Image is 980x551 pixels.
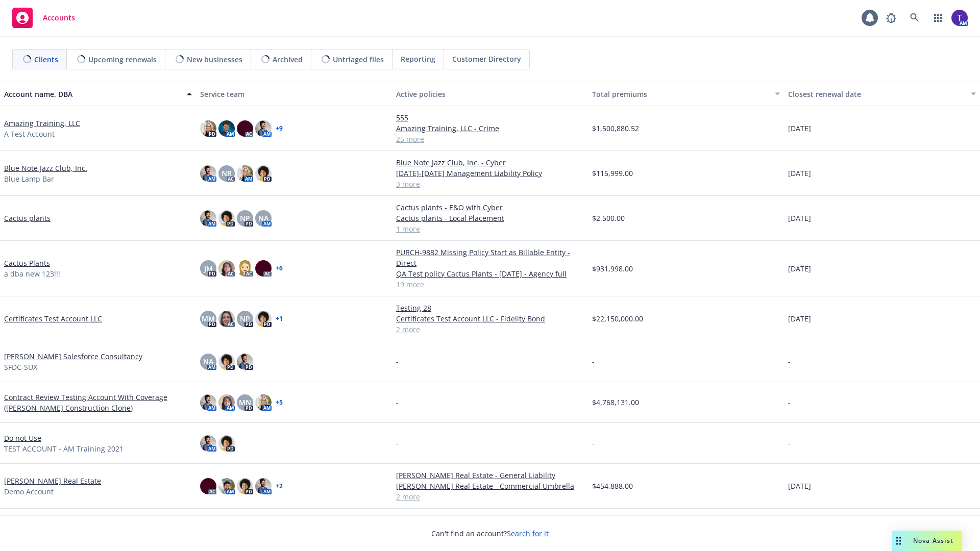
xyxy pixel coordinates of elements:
[592,263,633,274] span: $931,998.00
[276,126,283,132] a: + 9
[396,313,584,324] a: Certificates Test Account LLC - Fidelity Bond
[928,8,948,28] a: Switch app
[218,260,235,277] img: photo
[788,481,811,491] span: [DATE]
[203,356,213,367] span: NA
[187,54,242,65] span: New businesses
[401,54,435,64] span: Reporting
[788,356,791,367] span: -
[255,165,272,182] img: photo
[396,397,399,408] span: -
[255,478,272,494] img: photo
[396,303,584,313] a: Testing 28
[592,356,595,367] span: -
[4,475,101,486] a: [PERSON_NAME] Real Estate
[240,213,250,223] span: NP
[913,536,953,545] span: Nova Assist
[200,89,388,99] div: Service team
[592,313,643,324] span: $22,150,000.00
[452,54,521,64] span: Customer Directory
[396,247,584,268] a: PURCH-9882 Missing Policy Start as Billable Entity - Direct
[43,14,75,22] span: Accounts
[588,82,784,106] button: Total premiums
[200,394,216,411] img: photo
[34,54,58,65] span: Clients
[218,210,235,227] img: photo
[237,354,253,370] img: photo
[592,89,769,99] div: Total premiums
[507,529,549,538] a: Search for it
[4,486,54,497] span: Demo Account
[396,179,584,189] a: 3 more
[396,202,584,213] a: Cactus plants - E&O with Cyber
[218,394,235,411] img: photo
[222,168,232,179] span: NR
[788,168,811,179] span: [DATE]
[258,213,268,223] span: NA
[396,213,584,223] a: Cactus plants - Local Placement
[200,210,216,227] img: photo
[4,163,87,173] a: Blue Note Jazz Club, Inc.
[788,89,965,99] div: Closest renewal date
[218,478,235,494] img: photo
[396,268,584,279] a: QA Test policy Cactus Plants - [DATE] - Agency full
[4,118,80,129] a: Amazing Training, LLC
[4,443,124,454] span: TEST ACCOUNT - AM Training 2021
[88,54,157,65] span: Upcoming renewals
[396,89,584,99] div: Active policies
[788,123,811,134] span: [DATE]
[276,483,283,489] a: + 2
[8,4,79,32] a: Accounts
[4,173,54,184] span: Blue Lamp Bar
[788,438,791,448] span: -
[788,313,811,324] span: [DATE]
[396,438,399,448] span: -
[4,213,51,223] a: Cactus plants
[4,392,192,413] a: Contract Review Testing Account With Coverage ([PERSON_NAME] Construction Clone)
[396,470,584,481] a: [PERSON_NAME] Real Estate - General Liability
[276,265,283,271] a: + 6
[396,134,584,144] a: 25 more
[592,397,639,408] span: $4,768,131.00
[592,481,633,491] span: $454,888.00
[202,313,215,324] span: MM
[4,433,41,443] a: Do not Use
[218,354,235,370] img: photo
[396,223,584,234] a: 1 more
[200,435,216,452] img: photo
[218,435,235,452] img: photo
[396,491,584,502] a: 2 more
[396,356,399,367] span: -
[218,120,235,137] img: photo
[788,397,791,408] span: -
[396,168,584,179] a: [DATE]-[DATE] Management Liability Policy
[396,112,584,123] a: 555
[239,397,251,408] span: MN
[200,478,216,494] img: photo
[788,213,811,223] span: [DATE]
[237,120,253,137] img: photo
[4,89,181,99] div: Account name, DBA
[273,54,303,65] span: Archived
[892,531,962,551] button: Nova Assist
[784,82,980,106] button: Closest renewal date
[592,168,633,179] span: $115,999.00
[392,82,588,106] button: Active policies
[592,213,625,223] span: $2,500.00
[396,157,584,168] a: Blue Note Jazz Club, Inc. - Cyber
[255,260,272,277] img: photo
[881,8,901,28] a: Report a Bug
[592,438,595,448] span: -
[276,399,283,406] a: + 5
[904,8,925,28] a: Search
[396,324,584,335] a: 2 more
[276,316,283,322] a: + 1
[4,258,50,268] a: Cactus Plants
[4,313,102,324] a: Certificates Test Account LLC
[200,120,216,137] img: photo
[196,82,392,106] button: Service team
[892,531,905,551] div: Drag to move
[788,263,811,274] span: [DATE]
